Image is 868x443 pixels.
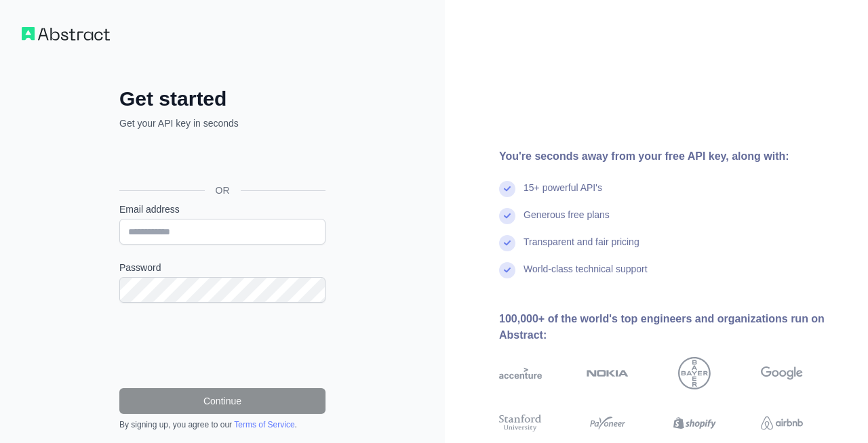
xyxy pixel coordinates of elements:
[524,208,610,235] div: Generous free plans
[234,420,294,429] a: Terms of Service
[499,311,846,343] div: 100,000+ of the world's top engineers and organizations run on Abstract:
[119,145,323,175] div: Inloggen met Google. Wordt geopend in een nieuw tabblad
[499,181,515,197] img: check mark
[587,413,629,434] img: payoneer
[119,319,325,372] iframe: reCAPTCHA
[119,419,325,430] div: By signing up, you agree to our .
[524,235,639,262] div: Transparent and fair pricing
[205,184,241,197] span: OR
[119,203,325,216] label: Email address
[499,357,542,389] img: accenture
[113,145,330,175] iframe: Knop Inloggen met Google
[499,208,515,224] img: check mark
[119,388,325,414] button: Continue
[22,27,110,41] img: Workflow
[499,235,515,251] img: check mark
[524,262,648,289] div: World-class technical support
[119,87,325,111] h2: Get started
[761,413,804,434] img: airbnb
[587,357,629,389] img: nokia
[119,261,325,274] label: Password
[119,117,325,130] p: Get your API key in seconds
[673,413,716,434] img: shopify
[524,181,602,208] div: 15+ powerful API's
[678,357,711,389] img: bayer
[499,262,515,278] img: check mark
[499,413,542,434] img: stanford university
[499,148,846,165] div: You're seconds away from your free API key, along with:
[761,357,804,389] img: google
